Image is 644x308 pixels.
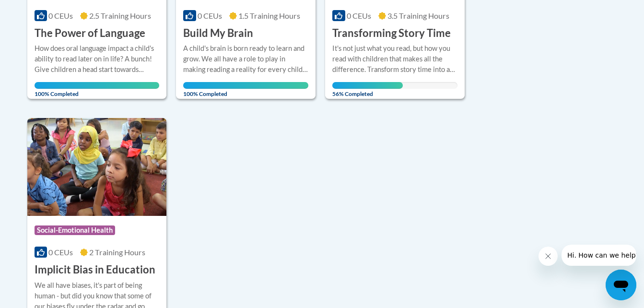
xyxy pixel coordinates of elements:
[332,26,451,41] h3: Transforming Story Time
[332,82,402,97] span: 56% Completed
[48,248,73,257] span: 0 CEUs
[6,7,78,14] span: Hi. How can we help?
[183,43,308,75] div: A child's brain is born ready to learn and grow. We all have a role to play in making reading a r...
[606,270,636,300] iframe: Button to launch messaging window
[183,82,308,97] span: 100% Completed
[387,11,449,20] span: 3.5 Training Hours
[198,11,222,20] span: 0 CEUs
[27,118,167,216] img: Course Logo
[35,262,155,277] h3: Implicit Bias in Education
[332,82,402,89] div: Your progress
[35,43,160,75] div: How does oral language impact a child's ability to read later on in life? A bunch! Give children ...
[48,11,73,20] span: 0 CEUs
[183,82,308,89] div: Your progress
[238,11,300,20] span: 1.5 Training Hours
[539,247,558,266] iframe: Close message
[35,82,160,89] div: Your progress
[332,43,457,75] div: It's not just what you read, but how you read with children that makes all the difference. Transf...
[35,82,160,97] span: 100% Completed
[89,248,145,257] span: 2 Training Hours
[89,11,151,20] span: 2.5 Training Hours
[35,225,115,235] span: Social-Emotional Health
[35,26,145,41] h3: The Power of Language
[562,245,636,266] iframe: Message from company
[183,26,253,41] h3: Build My Brain
[347,11,371,20] span: 0 CEUs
